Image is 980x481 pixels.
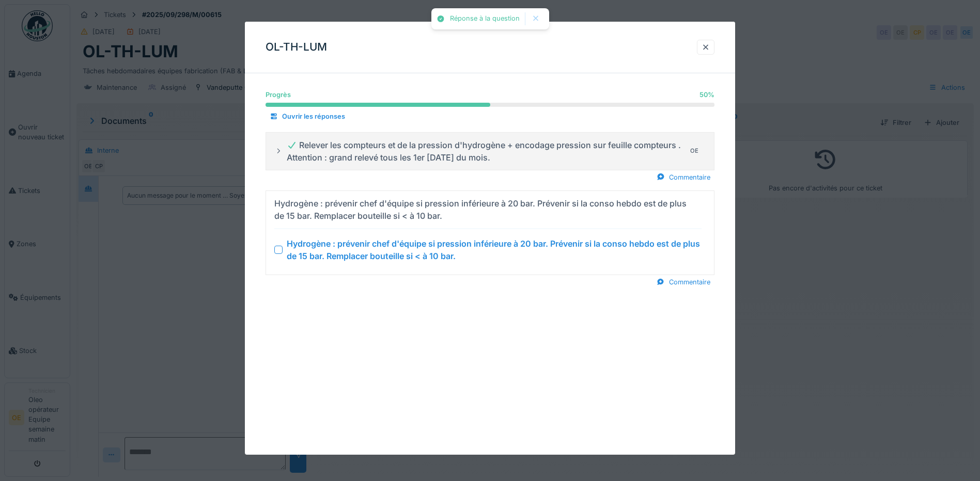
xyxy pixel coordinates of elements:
summary: Relever les compteurs et de la pression d'hydrogène + encodage pression sur feuille compteurs . A... [270,137,710,166]
div: Relever les compteurs et de la pression d'hydrogène + encodage pression sur feuille compteurs . A... [287,139,683,164]
div: 50 % [699,90,714,100]
h3: OL-TH-LUM [266,41,327,54]
div: Commentaire [652,275,714,289]
div: OE [687,144,702,158]
div: Réponse à la question [450,14,520,23]
div: Ouvrir les réponses [266,109,349,123]
summary: Hydrogène : prévenir chef d'équipe si pression inférieure à 20 bar. Prévenir si la conso hebdo es... [270,195,710,270]
div: Hydrogène : prévenir chef d'équipe si pression inférieure à 20 bar. Prévenir si la conso hebdo es... [274,197,697,222]
div: Hydrogène : prévenir chef d'équipe si pression inférieure à 20 bar. Prévenir si la conso hebdo es... [287,237,702,262]
progress: 50 % [266,103,714,107]
div: Commentaire [652,170,714,184]
div: Progrès [266,90,291,100]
